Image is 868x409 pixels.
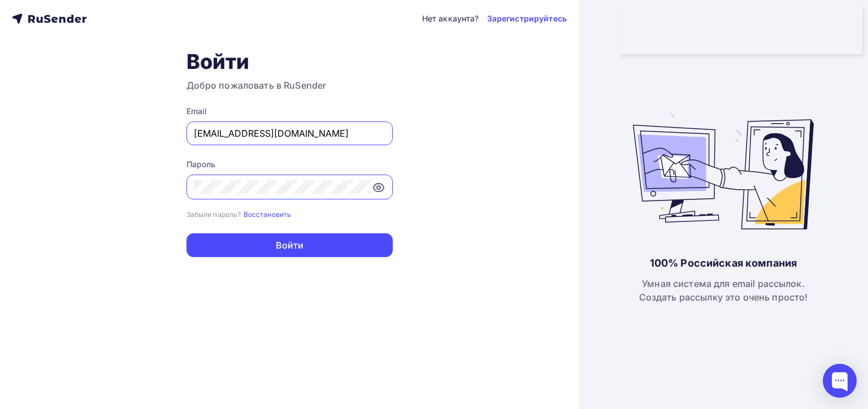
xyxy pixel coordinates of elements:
h1: Войти [186,49,393,74]
div: Нет аккаунта? [422,13,479,24]
a: Восстановить [244,209,292,219]
h3: Добро пожаловать в RuSender [186,79,393,92]
button: Войти [186,233,393,257]
div: Пароль [186,159,393,170]
div: 100% Российская компания [650,256,797,270]
div: Email [186,106,393,117]
div: Умная система для email рассылок. Создать рассылку это очень просто! [639,277,808,304]
small: Забыли пароль? [186,210,241,219]
a: Зарегистрируйтесь [487,13,567,24]
input: Укажите свой email [194,127,385,140]
small: Восстановить [244,210,292,219]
